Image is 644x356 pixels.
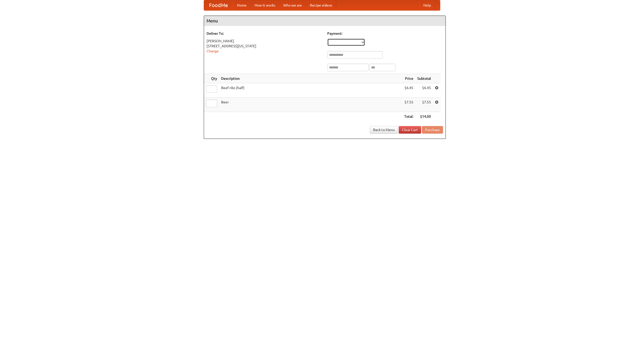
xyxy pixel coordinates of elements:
[415,83,433,98] td: $6.45
[219,83,402,98] td: Beef ribs (half)
[204,0,233,10] a: FoodMe
[306,0,336,10] a: Recipe videos
[279,0,306,10] a: Who we are
[204,74,219,83] th: Qty
[327,31,443,36] h5: Payment:
[219,74,402,83] th: Description
[370,126,398,134] a: Back to Menu
[207,49,219,53] a: Change
[415,74,433,83] th: Subtotal
[219,98,402,112] td: Beer
[207,44,322,49] div: [STREET_ADDRESS][US_STATE]
[402,74,415,83] th: Price
[415,98,433,112] td: $7.55
[399,126,421,134] a: Clear Cart
[402,83,415,98] td: $6.45
[207,31,322,36] h5: Deliver To:
[422,126,443,134] button: Purchase
[207,38,322,44] div: [PERSON_NAME]
[251,0,279,10] a: How it works
[402,112,415,121] th: Total:
[402,98,415,112] td: $7.55
[233,0,251,10] a: Home
[204,16,446,26] h4: Menu
[415,112,433,121] th: $14.00
[419,0,435,10] a: Help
